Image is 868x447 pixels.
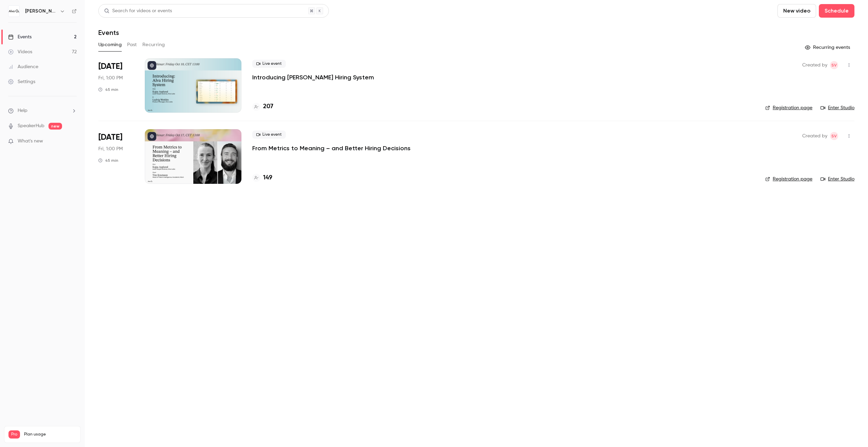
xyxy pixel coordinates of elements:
span: Sara Vinell [830,132,838,140]
div: 45 min [98,87,118,92]
img: Alva Labs [8,6,19,17]
div: Settings [8,78,35,85]
div: Oct 10 Fri, 1:00 PM (Europe/Stockholm) [98,58,134,113]
h4: 207 [263,102,273,111]
span: SV [831,132,837,140]
button: Upcoming [98,39,122,50]
span: new [48,123,62,130]
a: Enter Studio [821,176,854,182]
span: Pro [8,430,20,439]
span: Live event [252,131,286,139]
button: New video [777,4,816,18]
span: Live event [252,60,286,68]
a: Registration page [765,176,812,182]
h1: Events [98,28,119,37]
span: What's new [18,138,43,145]
a: 207 [252,102,273,111]
button: Past [127,39,137,50]
h4: 149 [263,173,272,182]
span: Created by [802,132,827,140]
div: Events [8,34,32,40]
div: 45 min [98,158,118,163]
a: 149 [252,173,272,182]
button: Schedule [819,4,854,18]
a: Introducing [PERSON_NAME] Hiring System [252,73,374,81]
span: Plan usage [24,432,76,437]
a: Registration page [765,104,812,111]
button: Recurring [142,39,165,50]
h6: [PERSON_NAME] Labs [25,8,57,15]
span: SV [831,61,837,69]
div: Oct 17 Fri, 1:00 PM (Europe/Stockholm) [98,129,134,183]
div: Videos [8,48,32,55]
a: SpeakerHub [18,122,44,130]
a: Enter Studio [821,104,854,111]
span: [DATE] [98,61,122,72]
span: Fri, 1:00 PM [98,145,123,152]
span: Help [18,107,27,114]
button: Recurring events [802,42,854,53]
div: Search for videos or events [104,7,172,15]
li: help-dropdown-opener [8,107,77,114]
span: Fri, 1:00 PM [98,75,123,81]
span: [DATE] [98,132,122,143]
span: Sara Vinell [830,61,838,69]
span: Created by [802,61,827,69]
div: Audience [8,63,38,70]
a: From Metrics to Meaning – and Better Hiring Decisions [252,144,411,152]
